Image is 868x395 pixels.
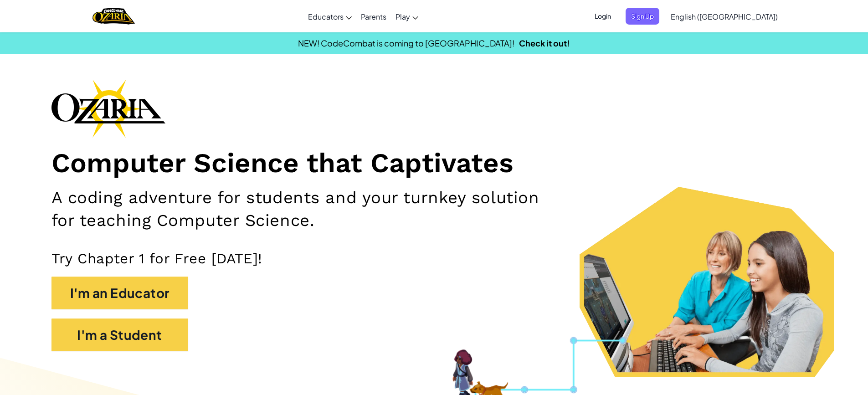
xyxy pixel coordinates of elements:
[92,7,135,26] img: Home
[51,147,817,180] h1: Computer Science that Captivates
[51,277,188,309] button: I'm an Educator
[626,8,659,25] button: Sign Up
[51,318,188,351] button: I'm a Student
[303,4,356,29] a: Educators
[308,12,344,21] span: Educators
[298,38,514,48] span: NEW! CodeCombat is coming to [GEOGRAPHIC_DATA]!
[666,4,782,29] a: English ([GEOGRAPHIC_DATA])
[51,186,565,231] h2: A coding adventure for students and your turnkey solution for teaching Computer Science.
[51,79,165,138] img: Ozaria branding logo
[519,38,570,48] a: Check it out!
[395,12,410,21] span: Play
[391,4,423,29] a: Play
[92,7,135,26] a: Ozaria by CodeCombat logo
[589,8,616,25] button: Login
[356,4,391,29] a: Parents
[671,12,778,21] span: English ([GEOGRAPHIC_DATA])
[51,250,817,267] p: Try Chapter 1 for Free [DATE]!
